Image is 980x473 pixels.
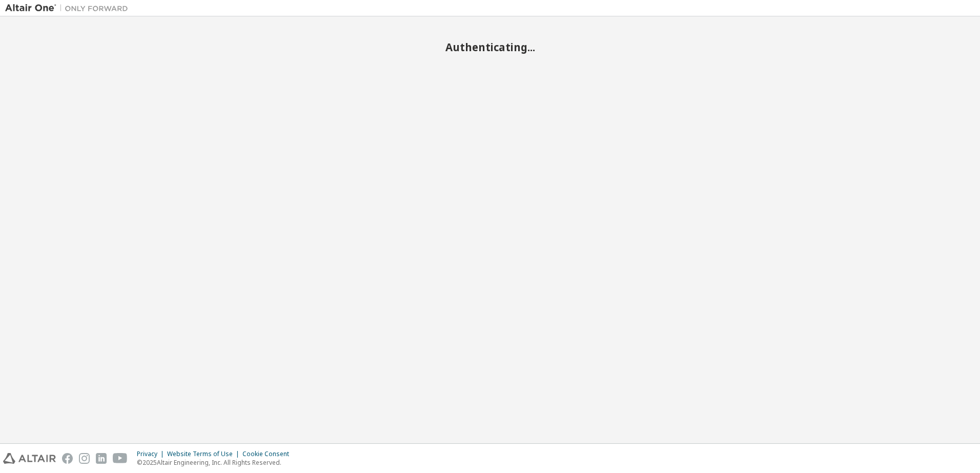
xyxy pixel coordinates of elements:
[96,453,107,464] img: linkedin.svg
[3,453,56,464] img: altair_logo.svg
[137,450,167,458] div: Privacy
[242,450,295,458] div: Cookie Consent
[167,450,242,458] div: Website Terms of Use
[137,458,295,467] p: © 2025 Altair Engineering, Inc. All Rights Reserved.
[79,453,90,464] img: instagram.svg
[113,453,128,464] img: youtube.svg
[62,453,73,464] img: facebook.svg
[5,3,133,13] img: Altair One
[5,40,975,54] h2: Authenticating...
